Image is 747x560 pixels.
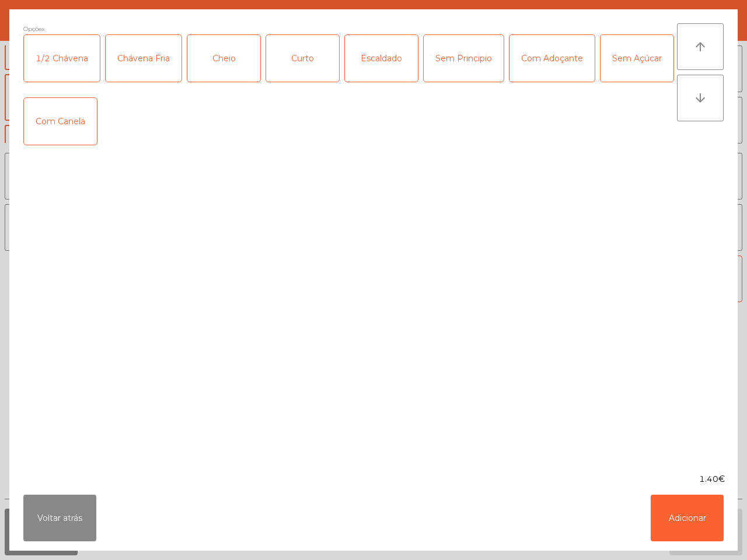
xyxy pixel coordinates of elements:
i: arrow_upward [693,40,707,54]
i: arrow_downward [693,91,707,105]
div: 1/2 Chávena [24,35,100,82]
div: Sem Principio [424,35,504,82]
div: Sem Açúcar [601,35,673,82]
div: Cheio [187,35,260,82]
button: arrow_upward [677,23,724,70]
div: Chávena Fria [106,35,181,82]
div: 1.40€ [9,473,738,485]
button: arrow_downward [677,75,724,121]
div: Escaldado [345,35,418,82]
div: Com Adoçante [509,35,595,82]
span: Opções [23,23,44,34]
div: Curto [266,35,339,82]
button: Voltar atrás [23,495,96,541]
button: Adicionar [651,495,724,541]
div: Com Canela [24,98,97,145]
